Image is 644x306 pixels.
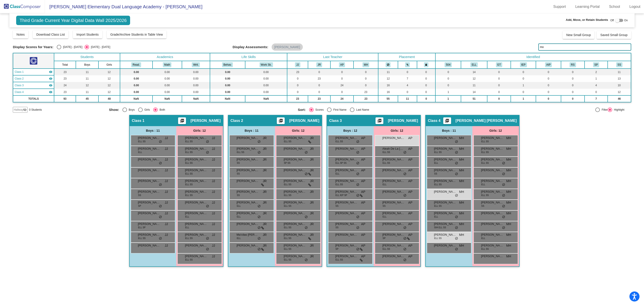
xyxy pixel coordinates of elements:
[329,119,342,123] span: Class 3
[120,95,153,102] td: NaN
[563,31,594,39] button: New Small Group
[456,119,517,123] span: [PERSON_NAME] [PERSON_NAME]
[377,119,382,125] mat-icon: picture_as_pdf
[417,61,435,69] th: Keep with teacher
[561,75,585,82] td: 0
[417,75,435,82] td: 0
[434,147,456,151] span: [PERSON_NAME] [PERSON_NAME]
[354,75,378,82] td: 0
[54,89,76,95] td: 23
[408,147,413,151] span: AP
[378,53,435,61] th: Placement
[608,82,631,89] td: 10
[566,18,608,22] span: Add, Move, or Retain Students
[461,61,487,69] th: English Language Learner
[536,89,561,95] td: 0
[354,95,378,102] td: 23
[13,30,28,39] button: Notes
[13,75,54,82] td: Jimmy Ruiz - No Class Name
[388,119,418,123] span: [PERSON_NAME]
[153,69,182,75] td: 0.00
[277,117,285,124] button: Print Students Details
[120,82,153,89] td: 0.00
[511,61,536,69] th: Individualized Education Plan
[54,75,76,82] td: 23
[496,62,502,67] button: GT
[545,62,552,67] button: AIP
[506,136,511,140] span: MH
[585,69,608,75] td: 2
[330,61,354,69] th: Amanda Porter
[98,89,120,95] td: 12
[237,151,245,154] span: ELL SS
[461,75,487,82] td: 12
[481,140,489,143] span: ELL SS
[561,95,585,102] td: 0
[585,61,608,69] th: Speech
[109,108,295,112] mat-radio-group: Select an option
[310,157,314,162] span: JR
[382,147,405,151] span: Aleah De La [PERSON_NAME]
[487,61,511,69] th: Gifted and Talented
[330,95,354,102] td: 24
[260,62,273,67] button: Work Sk.
[461,82,487,89] td: 11
[487,69,511,75] td: 0
[182,69,210,75] td: 0.00
[536,61,561,69] th: After School Intervention Program
[258,140,261,144] span: do_not_disturb_alt
[444,119,450,125] mat-icon: picture_as_pdf
[13,69,54,75] td: Jacqueline Jimenez - No Class Name
[511,82,536,89] td: 1
[362,62,369,67] button: MH
[54,61,76,69] th: Total
[185,147,207,151] span: [PERSON_NAME]
[98,95,120,102] td: 48
[308,69,330,75] td: 0
[76,61,98,69] th: Boys
[408,136,413,140] span: AP
[443,117,451,124] button: Print Students Details
[330,75,354,82] td: 0
[185,157,207,162] span: [PERSON_NAME] [PERSON_NAME]
[481,147,504,151] span: [PERSON_NAME]
[287,95,308,102] td: 23
[36,33,65,36] span: Download Class List
[305,151,308,154] span: do_not_disturb_alt
[23,108,27,112] mat-icon: visibility_off
[16,33,25,36] span: Notes
[398,82,417,89] td: 4
[561,82,585,89] td: 0
[228,126,275,135] div: Boys : 11
[339,62,345,67] button: AP
[354,108,369,112] div: Last Name
[330,69,354,75] td: 0
[310,136,314,140] span: JR
[61,45,82,49] div: [DATE] - [DATE]
[461,89,487,95] td: 14
[33,30,68,39] button: Download Class List
[426,126,472,135] div: Boys : 11
[272,43,303,51] mat-chip: [PERSON_NAME]
[76,82,98,89] td: 12
[435,82,461,89] td: 0
[417,82,435,89] td: 0
[354,89,378,95] td: 23
[335,147,358,151] span: [PERSON_NAME]
[561,89,585,95] td: 0
[176,126,223,135] div: Girls: 12
[245,69,287,75] td: 0.00
[132,119,144,123] span: Class 1
[110,33,163,36] span: Grade/Archive Students in Table View
[308,75,330,82] td: 23
[330,89,354,95] td: 0
[511,89,536,95] td: 0
[76,33,99,36] span: Import Students
[382,136,405,140] span: [PERSON_NAME]
[335,157,358,162] span: [PERSON_NAME]
[54,82,76,89] td: 24
[428,119,441,123] span: Class 4
[245,95,287,102] td: NaN
[159,140,162,144] span: do_not_disturb_alt
[190,119,220,123] span: [PERSON_NAME]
